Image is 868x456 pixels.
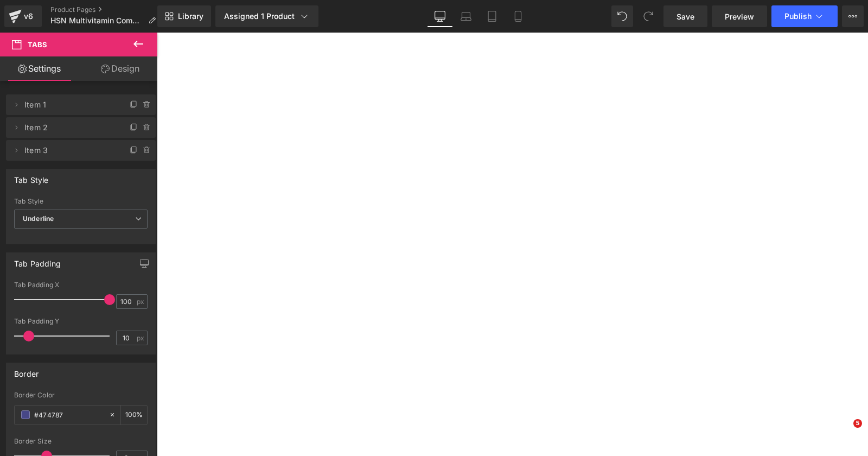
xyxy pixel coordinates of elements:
[505,5,531,27] a: Mobile
[137,334,146,341] span: px
[712,5,767,27] a: Preview
[157,5,211,27] a: New Library
[831,419,857,445] iframe: Intercom live chat
[784,12,812,21] span: Publish
[178,11,203,21] span: Library
[34,409,104,421] input: Color
[14,438,148,445] div: Border Size
[853,419,862,428] span: 5
[14,281,148,289] div: Tab Padding X
[24,117,116,138] span: Item 2
[637,5,659,27] button: Redo
[24,140,116,161] span: Item 3
[842,5,864,27] button: More
[50,5,164,14] a: Product Pages
[453,5,479,27] a: Laptop
[4,5,42,27] a: v6
[611,5,633,27] button: Undo
[50,16,144,25] span: HSN Multivitamin Complex
[479,5,505,27] a: Tablet
[14,198,148,205] div: Tab Style
[224,11,310,22] div: Assigned 1 Product
[121,406,147,425] div: %
[22,9,35,23] div: v6
[137,298,146,305] span: px
[676,11,694,22] span: Save
[23,214,54,223] b: Underline
[427,5,453,27] a: Desktop
[14,318,148,325] div: Tab Padding Y
[14,253,61,268] div: Tab Padding
[28,40,47,49] span: Tabs
[771,5,838,27] button: Publish
[14,391,148,399] div: Border Color
[14,169,49,185] div: Tab Style
[14,363,39,378] div: Border
[725,11,754,22] span: Preview
[81,56,159,81] a: Design
[24,94,116,115] span: Item 1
